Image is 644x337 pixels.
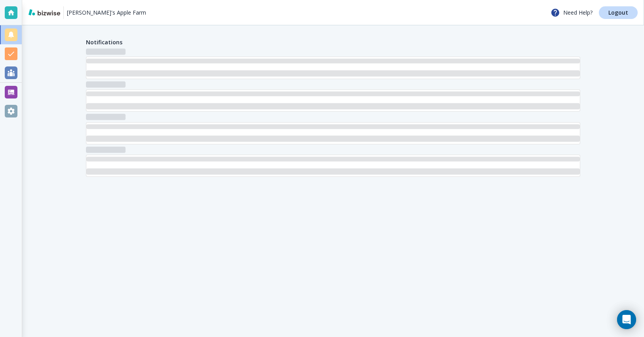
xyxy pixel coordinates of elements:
h4: Notifications [86,38,122,46]
a: Logout [599,6,638,19]
img: bizwise [29,9,60,15]
a: [PERSON_NAME]'s Apple Farm [67,6,146,19]
p: [PERSON_NAME]'s Apple Farm [67,9,146,17]
div: Open Intercom Messenger [617,310,636,329]
p: Logout [608,10,628,15]
p: Need Help? [551,8,593,17]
